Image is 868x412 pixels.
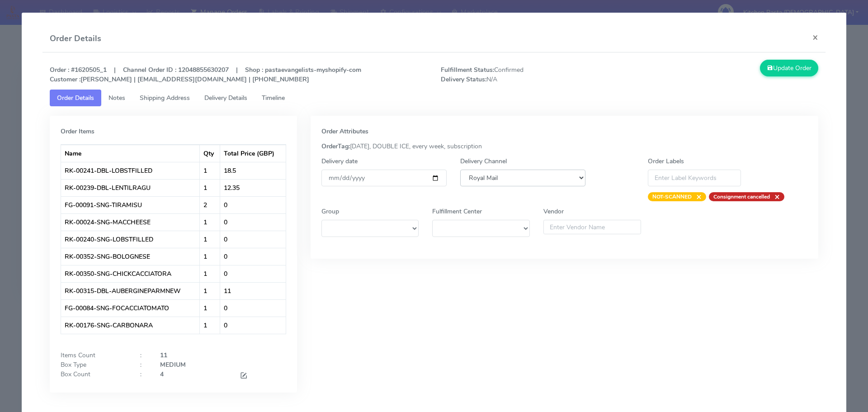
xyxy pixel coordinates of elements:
th: Qty [200,145,220,162]
td: 1 [200,162,220,179]
td: RK-00176-SNG-CARBONARA [61,317,200,334]
td: 0 [220,196,285,213]
td: 0 [220,231,285,248]
td: 1 [200,248,220,265]
button: Close [805,25,826,49]
span: Confirmed N/A [434,65,630,84]
td: 0 [220,213,285,231]
div: : [133,369,153,382]
div: Box Count [54,369,133,382]
div: : [133,350,153,360]
th: Name [61,145,200,162]
td: 1 [200,231,220,248]
strong: MEDIUM [160,360,186,369]
strong: Order Attributes [321,127,368,136]
td: 12.35 [220,179,285,196]
td: 0 [220,299,285,317]
span: Timeline [262,94,285,102]
span: × [770,192,780,201]
td: FG-00084-SNG-FOCACCIATOMATO [61,299,200,317]
label: Order Labels [648,156,684,166]
td: 1 [200,265,220,282]
label: Delivery Channel [460,156,507,166]
span: Shipping Address [140,94,190,102]
input: Enter Vendor Name [543,220,641,234]
label: Vendor [543,207,564,216]
td: 1 [200,299,220,317]
td: 0 [220,317,285,334]
strong: 4 [160,370,164,379]
button: Update Order [760,60,819,76]
span: × [692,192,702,201]
strong: 11 [160,351,167,360]
td: RK-00240-SNG-LOBSTFILLED [61,231,200,248]
strong: Customer : [50,75,80,84]
td: 11 [220,282,285,299]
h4: Order Details [50,33,101,45]
ul: Tabs [50,90,819,106]
div: [DATE], DOUBLE ICE, every week, subscription [315,142,815,151]
td: 0 [220,265,285,282]
strong: OrderTag: [321,142,350,151]
td: RK-00350-SNG-CHICKCACCIATORA [61,265,200,282]
td: RK-00352-SNG-BOLOGNESE [61,248,200,265]
strong: Consignment cancelled [713,193,770,200]
td: RK-00024-SNG-MACCHEESE [61,213,200,231]
strong: NOT-SCANNED [652,193,692,200]
strong: Order Items [61,127,94,136]
input: Enter Label Keywords [648,170,741,186]
td: RK-00241-DBL-LOBSTFILLED [61,162,200,179]
td: 0 [220,248,285,265]
label: Delivery date [321,156,358,166]
td: 1 [200,282,220,299]
td: 1 [200,317,220,334]
td: RK-00239-DBL-LENTILRAGU [61,179,200,196]
td: 1 [200,213,220,231]
td: 1 [200,179,220,196]
label: Fulfillment Center [432,207,482,216]
strong: Delivery Status: [441,75,486,84]
span: Delivery Details [204,94,247,102]
td: FG-00091-SNG-TIRAMISU [61,196,200,213]
td: RK-00315-DBL-AUBERGINEPARMNEW [61,282,200,299]
td: 18.5 [220,162,285,179]
div: Box Type [54,360,133,369]
div: Items Count [54,350,133,360]
span: Order Details [57,94,94,102]
th: Total Price (GBP) [220,145,285,162]
span: Notes [108,94,125,102]
div: : [133,360,153,369]
strong: Order : #1620505_1 | Channel Order ID : 12048855630207 | Shop : pastaevangelists-myshopify-com [P... [50,66,361,84]
td: 2 [200,196,220,213]
label: Group [321,207,339,216]
strong: Fulfillment Status: [441,66,494,74]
